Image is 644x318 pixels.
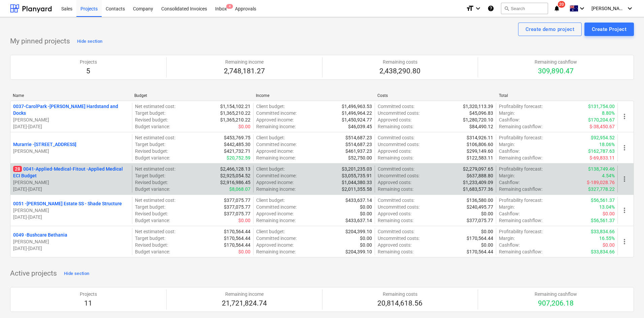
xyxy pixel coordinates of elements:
p: $0.00 [481,210,493,217]
p: 0041-Applied-Medical-Fitout - Applied Medical ECI Budget [13,166,129,179]
p: Remaining cashflow [535,59,577,65]
p: $299,149.60 [467,148,493,154]
p: Margin : [499,235,515,242]
p: Budget variance : [135,217,170,224]
p: Budget variance : [135,186,170,192]
p: $122,583.11 [467,154,493,161]
p: $2,011,355.58 [342,186,372,192]
p: $1,365,210.22 [220,110,250,116]
p: $33,834.66 [591,248,615,255]
button: Create Project [584,23,634,36]
p: Net estimated cost : [135,228,175,235]
p: $1,496,964.22 [342,110,372,116]
p: Client budget : [256,103,285,110]
p: $442,485.30 [224,141,250,148]
p: $170,564.44 [467,235,493,242]
p: $138,749.46 [588,166,615,172]
p: $170,564.44 [467,248,493,255]
p: 16.55% [599,235,615,242]
p: Profitability forecast : [499,197,543,204]
p: Net estimated cost : [135,134,175,141]
p: $170,204.67 [588,116,615,123]
p: Target budget : [135,204,165,210]
p: Remaining income : [256,186,296,192]
p: Remaining income [222,291,267,297]
p: [PERSON_NAME] [13,116,129,123]
p: Remaining costs : [378,217,413,224]
div: 0037-CarolPark -[PERSON_NAME] Hardstand and Docks[PERSON_NAME][DATE]-[DATE] [13,103,129,130]
div: Costs [377,93,494,98]
p: $170,564.44 [224,242,250,248]
p: [DATE] - [DATE] [13,245,129,252]
p: $84,490.12 [469,123,493,130]
p: $327,778.22 [588,186,615,192]
p: My pinned projects [10,37,70,46]
div: Murarrie -[STREET_ADDRESS][PERSON_NAME] [13,141,129,154]
i: keyboard_arrow_down [474,4,482,12]
i: notifications [553,4,560,12]
span: more_vert [620,206,629,214]
p: $56,561.37 [591,217,615,224]
p: [PERSON_NAME] [13,148,129,154]
p: [DATE] - [DATE] [13,186,129,192]
p: $-189,028.76 [587,179,615,186]
p: Target budget : [135,172,165,179]
p: [DATE] - [DATE] [13,123,129,130]
p: $377,075.77 [467,217,493,224]
p: Remaining cashflow : [499,248,542,255]
p: $1,450,924.77 [342,116,372,123]
p: Projects [80,59,97,65]
p: Committed costs : [378,166,414,172]
p: Uncommitted costs : [378,110,419,116]
p: 0037-CarolPark - [PERSON_NAME] Hardstand and Docks [13,103,129,116]
p: Client budget : [256,134,285,141]
p: $514,687.23 [345,141,372,148]
p: Revised budget : [135,148,168,154]
div: Hide section [64,270,89,278]
p: $421,732.71 [224,148,250,154]
p: Profitability forecast : [499,228,543,235]
p: Uncommitted costs : [378,141,419,148]
p: $1,233,409.09 [463,179,493,186]
p: Remaining costs [379,59,420,65]
p: Remaining costs : [378,186,413,192]
p: $461,937.23 [345,148,372,154]
i: keyboard_arrow_down [578,4,586,12]
p: Margin : [499,172,515,179]
button: Hide section [62,268,91,279]
span: more_vert [620,175,629,183]
p: Uncommitted costs : [378,172,419,179]
p: Remaining cashflow : [499,154,542,161]
p: Client budget : [256,197,285,204]
p: $0.00 [360,210,372,217]
p: $433,637.14 [345,217,372,224]
p: $3,201,235.03 [342,166,372,172]
p: $33,834.66 [591,228,615,235]
p: Murarrie - [STREET_ADDRESS] [13,141,76,148]
p: 0049 - Bushcare Bethania [13,232,67,238]
iframe: Chat Widget [610,286,644,318]
p: $240,495.77 [467,204,493,210]
div: Total [499,93,615,98]
p: 5 [80,67,97,76]
p: Remaining cashflow : [499,217,542,224]
p: Client budget : [256,166,285,172]
p: Client budget : [256,228,285,235]
p: Approved income : [256,242,294,248]
i: format_size [466,4,474,12]
p: Committed income : [256,141,297,148]
span: 20 [558,1,565,8]
p: $8,068.07 [229,186,250,192]
p: $52,750.00 [348,154,372,161]
button: Create demo project [518,23,582,36]
p: [DATE] - [DATE] [13,214,129,220]
p: $514,687.23 [345,134,372,141]
p: $56,561.37 [591,197,615,204]
p: Committed income : [256,172,297,179]
p: Approved income : [256,116,294,123]
p: $0.00 [481,228,493,235]
button: Hide section [75,36,104,47]
p: $314,926.11 [467,134,493,141]
p: $-69,833.11 [589,154,615,161]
